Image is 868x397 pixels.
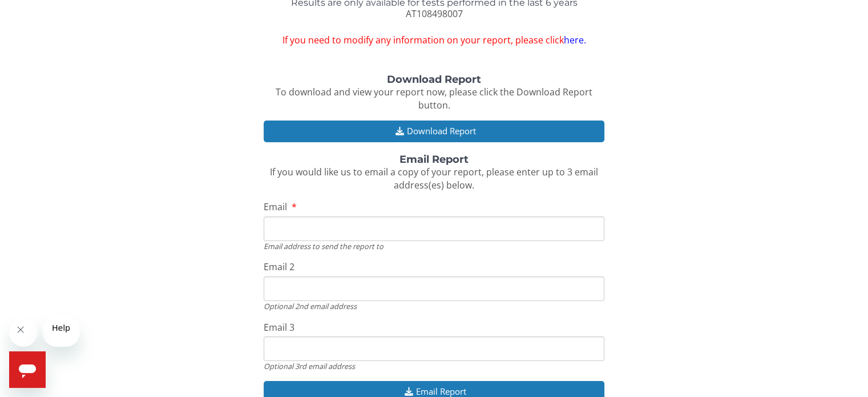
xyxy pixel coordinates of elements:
div: Optional 2nd email address [264,301,604,311]
span: AT108498007 [405,7,462,20]
strong: Download Report [387,73,481,86]
a: here. [563,34,586,46]
div: Email address to send the report to [264,241,604,251]
span: Email 3 [264,321,294,334]
span: If you need to modify any information on your report, please click [264,34,604,47]
strong: Email Report [399,153,469,166]
iframe: Button to launch messaging window [9,351,46,388]
span: To download and view your report now, please click the Download Report button. [276,86,592,111]
span: If you would like us to email a copy of your report, please enter up to 3 email address(es) below. [270,166,598,191]
span: Email 2 [264,260,294,273]
div: Optional 3rd email address [264,361,604,371]
button: Download Report [264,121,604,142]
iframe: Close message [9,318,38,347]
iframe: Message from company [42,315,80,347]
span: Email [264,200,287,213]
